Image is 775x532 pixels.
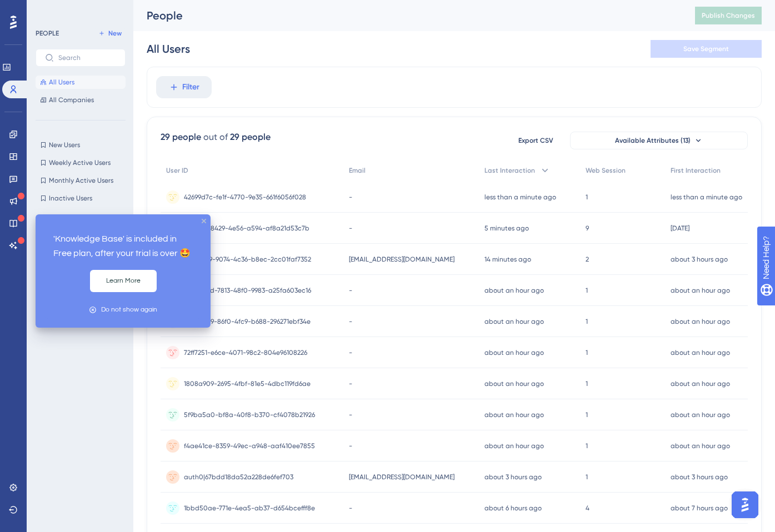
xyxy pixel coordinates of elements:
input: Search [58,54,116,62]
button: Export CSV [508,132,563,149]
div: People [147,8,667,23]
time: 5 minutes ago [484,224,529,232]
span: 4 [586,504,589,513]
time: about 3 hours ago [671,473,728,481]
time: about an hour ago [671,411,730,419]
button: Save Segment [651,40,762,58]
time: about 7 hours ago [671,504,728,512]
span: [EMAIL_ADDRESS][DOMAIN_NAME] [349,473,454,481]
div: Do not show again [101,304,157,315]
div: All Users [147,41,190,57]
span: Email [349,166,366,175]
span: User ID [166,166,188,175]
span: - [349,224,352,233]
time: [DATE] [671,224,689,232]
span: 42699d7c-fe1f-4770-9e35-661f6056f028 [184,193,306,202]
span: 1bbd50ae-771e-4ea5-ab37-d654bcefff8e [184,504,315,513]
span: 1 [586,410,588,419]
div: 29 people [161,131,201,144]
span: f4ae41ce-8359-49ec-a948-aaf410ee7855 [184,441,315,450]
time: about an hour ago [671,287,730,294]
span: [EMAIL_ADDRESS][DOMAIN_NAME] [349,255,454,264]
div: out of [203,131,228,144]
time: about an hour ago [484,380,544,388]
span: Available Attributes (13) [615,136,691,145]
span: Web Session [586,166,626,175]
time: about an hour ago [484,411,544,419]
span: 1 [586,348,588,357]
time: about 6 hours ago [484,504,542,512]
span: - [349,379,352,388]
span: - [349,193,352,202]
time: 14 minutes ago [484,255,531,263]
button: Publish Changes [695,7,762,24]
div: close tooltip [202,219,206,223]
span: Inactive Users [49,194,92,203]
span: Filter [182,81,199,94]
p: 'Knowledge Base' is included in Free plan, after your trial is over 🤩 [53,232,193,261]
time: about an hour ago [671,380,730,388]
span: - [349,286,352,295]
time: less than a minute ago [484,193,556,201]
time: about an hour ago [484,442,544,450]
div: 29 people [230,131,271,144]
span: Need Help? [26,3,69,16]
span: ea270529-86f0-4fc9-b688-296271ebf34e [184,317,311,326]
span: Export CSV [518,136,553,145]
span: 1 [586,317,588,326]
span: 1 [586,286,588,295]
span: 1 [586,193,588,202]
time: less than a minute ago [671,193,742,201]
time: about 3 hours ago [484,473,542,481]
span: 1 [586,441,588,450]
button: Available Attributes (13) [570,132,748,149]
button: New Users [36,138,126,152]
span: 9 [586,224,589,233]
span: Publish Changes [702,11,755,20]
span: Monthly Active Users [49,176,113,185]
span: New [108,29,122,38]
button: All Companies [36,93,126,107]
button: Weekly Active Users [36,156,126,169]
span: 2 [586,255,589,264]
span: 462b384d-7813-48f0-9983-a25fa603ec16 [184,286,311,295]
span: - [349,317,352,326]
span: Save Segment [683,44,729,53]
span: - [349,504,352,513]
span: 72ff7251-e6ce-4071-98c2-804e96108226 [184,348,307,357]
span: - [349,441,352,450]
button: Monthly Active Users [36,174,126,187]
span: ce4a1729-9074-4c36-b8ec-2cc01faf7352 [184,255,311,264]
button: Filter [156,76,212,98]
span: Last Interaction [484,166,535,175]
span: auth0|67bdd18da52a228de6fef703 [184,473,293,481]
time: about an hour ago [484,287,544,294]
time: about an hour ago [671,318,730,325]
button: All Users [36,76,126,89]
time: about an hour ago [484,349,544,357]
button: New [94,27,126,40]
span: 5f9ba5a0-bf8a-40f8-b370-cf4078b21926 [184,410,315,419]
time: about an hour ago [671,349,730,357]
time: about an hour ago [484,318,544,325]
div: PEOPLE [36,29,59,38]
iframe: UserGuiding AI Assistant Launcher [728,488,762,521]
button: Learn More [90,270,157,292]
span: 1 [586,473,588,481]
span: 1 [586,379,588,388]
span: New Users [49,140,80,149]
time: about an hour ago [671,442,730,450]
span: - [349,348,352,357]
span: 83fd31ff-8429-4e56-a594-af8a21d53c7b [184,224,309,233]
span: First Interaction [671,166,721,175]
span: All Users [49,78,74,87]
span: All Companies [49,96,94,104]
span: - [349,410,352,419]
button: Inactive Users [36,192,126,205]
span: 1808a909-2695-4fbf-81e5-4dbc119fd6ae [184,379,311,388]
time: about 3 hours ago [671,255,728,263]
span: Weekly Active Users [49,158,111,167]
